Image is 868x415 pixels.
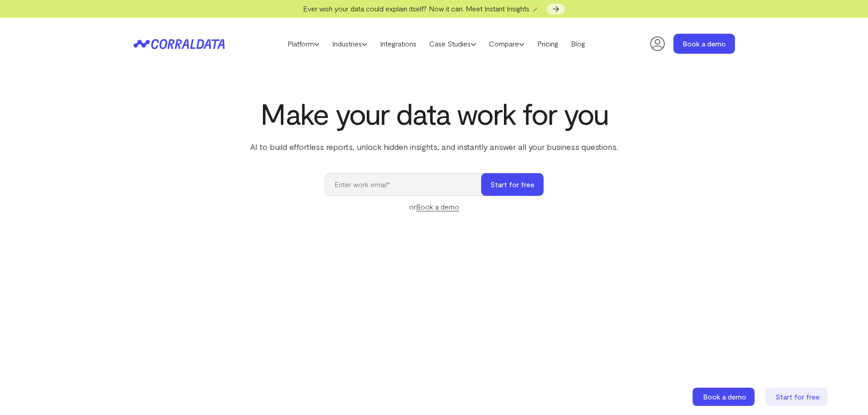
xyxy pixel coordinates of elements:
[416,202,459,211] a: Book a demo
[483,37,531,51] a: Compare
[248,97,620,130] h1: Make your data work for you
[423,37,483,51] a: Case Studies
[325,201,544,212] div: or
[776,392,820,401] span: Start for free
[765,388,829,406] a: Start for free
[693,388,756,406] a: Book a demo
[565,37,591,51] a: Blog
[531,37,565,51] a: Pricing
[374,37,423,51] a: Integrations
[303,4,540,13] span: Ever wish your data could explain itself? Now it can. Meet Instant Insights 🪄
[481,173,544,196] button: Start for free
[281,37,326,51] a: Platform
[248,141,620,153] p: AI to build effortless reports, unlock hidden insights, and instantly answer all your business qu...
[673,34,735,54] a: Book a demo
[325,173,490,196] input: Enter work email*
[703,392,746,401] span: Book a demo
[326,37,374,51] a: Industries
